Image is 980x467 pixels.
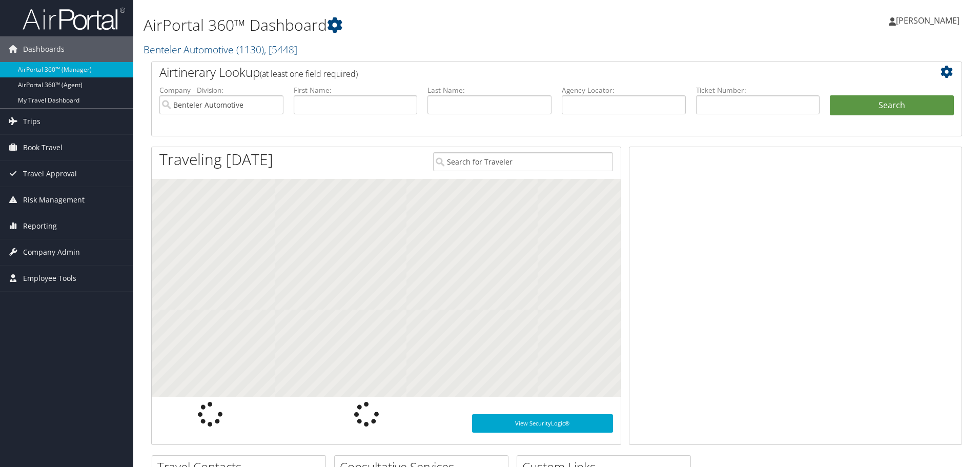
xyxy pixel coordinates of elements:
[294,85,418,95] label: First Name:
[23,36,65,62] span: Dashboards
[264,43,297,56] span: , [ 5448 ]
[472,414,613,433] a: View SecurityLogic®
[889,5,970,36] a: [PERSON_NAME]
[260,68,358,79] span: (at least one field required)
[562,85,686,95] label: Agency Locator:
[236,43,264,56] span: ( 1130 )
[159,149,273,170] h1: Traveling [DATE]
[159,64,886,81] h2: Airtinerary Lookup
[427,85,552,95] label: Last Name:
[433,152,613,171] input: Search for Traveler
[23,135,63,160] span: Book Travel
[23,109,40,134] span: Trips
[159,85,283,95] label: Company - Division:
[23,239,80,265] span: Company Admin
[23,7,125,31] img: airportal-logo.png
[896,15,959,26] span: [PERSON_NAME]
[144,14,695,36] h1: AirPortal 360™ Dashboard
[144,43,297,56] a: Benteler Automotive
[23,266,76,291] span: Employee Tools
[696,85,820,95] label: Ticket Number:
[23,213,57,239] span: Reporting
[830,95,954,116] button: Search
[23,161,77,187] span: Travel Approval
[23,187,85,213] span: Risk Management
